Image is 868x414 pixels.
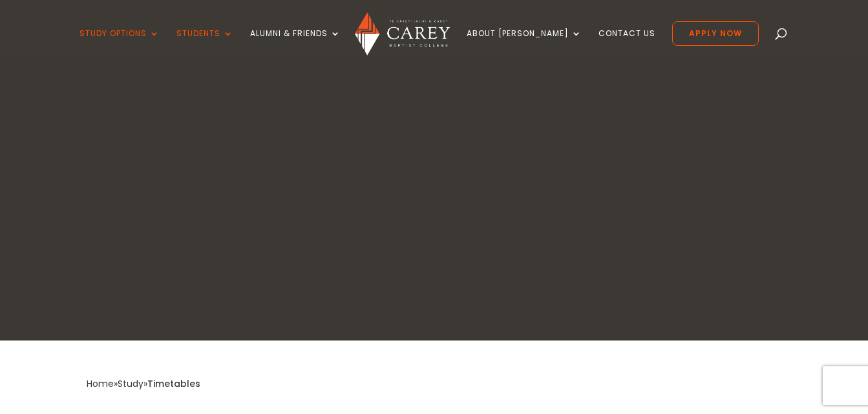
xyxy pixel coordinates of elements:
a: Contact Us [598,29,655,59]
span: » » [87,377,200,390]
a: Students [176,29,233,59]
a: Alumni & Friends [250,29,341,59]
a: About [PERSON_NAME] [467,29,582,59]
a: Home [87,377,114,390]
span: Timetables [147,377,200,390]
img: Carey Baptist College [355,12,450,55]
a: Study [118,377,143,390]
a: Study Options [79,29,160,59]
a: Apply Now [672,21,759,46]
